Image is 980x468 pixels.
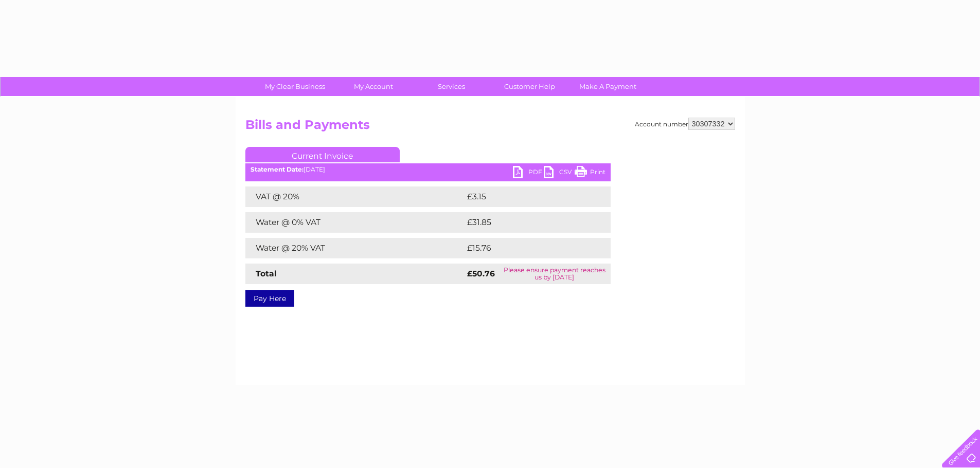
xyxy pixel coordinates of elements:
td: Water @ 20% VAT [245,238,465,258]
div: [DATE] [245,166,611,173]
td: £3.15 [465,186,585,207]
b: Statement Date: [251,165,304,173]
a: PDF [513,166,544,181]
a: CSV [544,166,575,181]
a: My Account [331,77,416,96]
div: Account number [635,118,735,130]
a: Print [575,166,605,181]
a: My Clear Business [253,77,337,96]
td: Please ensure payment reaches us by [DATE] [498,264,610,284]
a: Customer Help [487,77,572,96]
td: £31.85 [465,212,589,233]
strong: Total [256,269,277,278]
a: Services [409,77,494,96]
a: Current Invoice [245,147,400,162]
a: Pay Here [245,290,294,307]
td: £15.76 [465,238,589,258]
h2: Bills and Payments [245,118,735,137]
strong: £50.76 [467,269,495,278]
td: Water @ 0% VAT [245,212,465,233]
td: VAT @ 20% [245,186,465,207]
a: Make A Payment [565,77,650,96]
